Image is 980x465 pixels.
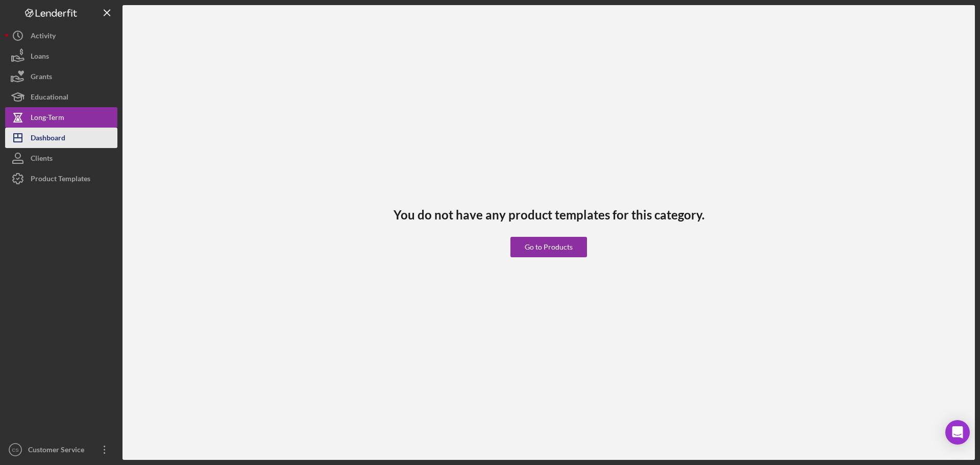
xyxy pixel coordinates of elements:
[394,208,704,222] h3: You do not have any product templates for this category.
[31,107,64,130] div: Long-Term
[12,447,18,453] text: CS
[31,128,65,151] div: Dashboard
[945,420,970,445] div: Open Intercom Messenger
[525,237,573,257] div: Go to Products
[5,107,117,128] button: Long-Term
[5,87,117,107] button: Educational
[5,168,117,189] button: Product Templates
[5,128,117,148] button: Dashboard
[31,148,53,171] div: Clients
[31,66,52,89] div: Grants
[31,26,56,48] div: Activity
[31,168,90,191] div: Product Templates
[5,439,117,460] button: CSCustomer Service
[31,87,68,110] div: Educational
[5,46,117,66] button: Loans
[5,148,117,168] button: Clients
[5,26,117,46] button: Activity
[5,66,117,87] button: Grants
[510,237,587,257] button: Go to Products
[510,222,587,257] a: Go to Products
[31,46,49,69] div: Loans
[26,439,92,462] div: Customer Service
